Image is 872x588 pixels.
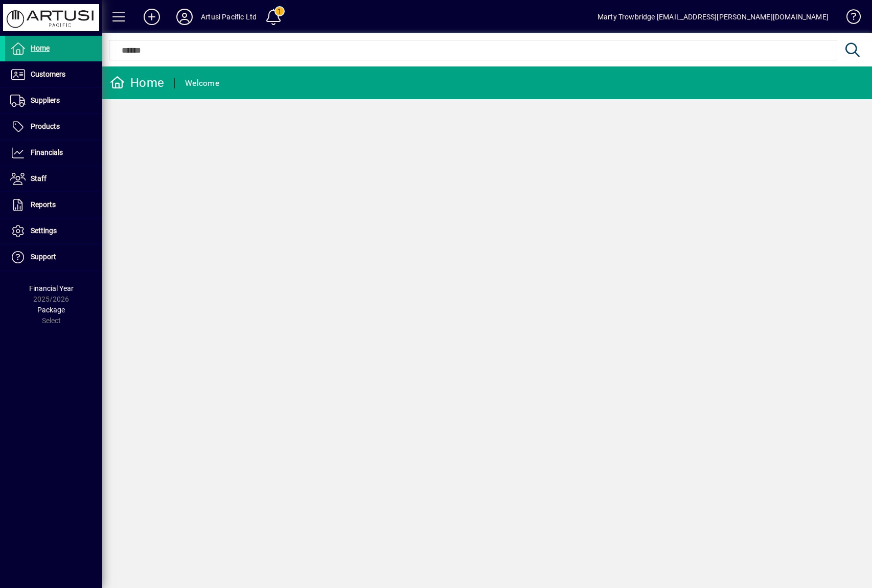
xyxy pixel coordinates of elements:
[31,200,56,209] span: Reports
[31,44,50,52] span: Home
[5,192,102,218] a: Reports
[5,88,102,114] a: Suppliers
[31,96,60,104] span: Suppliers
[110,75,164,91] div: Home
[135,8,168,26] button: Add
[31,70,65,78] span: Customers
[31,122,60,130] span: Products
[31,174,47,183] span: Staff
[37,306,65,314] span: Package
[5,114,102,140] a: Products
[168,8,201,26] button: Profile
[31,253,56,261] span: Support
[5,140,102,166] a: Financials
[201,9,257,25] div: Artusi Pacific Ltd
[5,244,102,270] a: Support
[5,62,102,87] a: Customers
[5,166,102,192] a: Staff
[5,218,102,244] a: Settings
[29,284,74,292] span: Financial Year
[185,75,219,92] div: Welcome
[31,148,63,156] span: Financials
[31,227,57,235] span: Settings
[839,2,859,35] a: Knowledge Base
[598,9,829,25] div: Marty Trowbridge [EMAIL_ADDRESS][PERSON_NAME][DOMAIN_NAME]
